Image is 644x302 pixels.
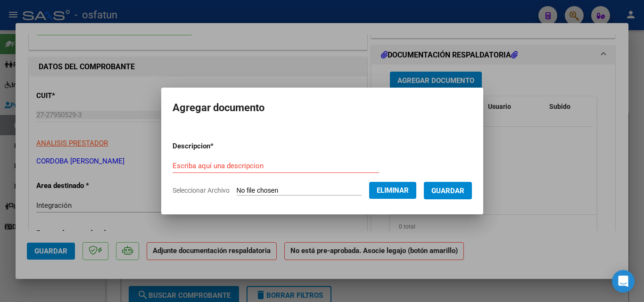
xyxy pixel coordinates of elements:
span: Guardar [431,187,464,195]
h2: Agregar documento [173,99,472,117]
div: Open Intercom Messenger [612,270,635,293]
button: Guardar [424,182,472,199]
button: Eliminar [369,182,416,199]
p: Descripcion [173,141,263,152]
span: Seleccionar Archivo [173,187,230,194]
span: Eliminar [377,186,409,195]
